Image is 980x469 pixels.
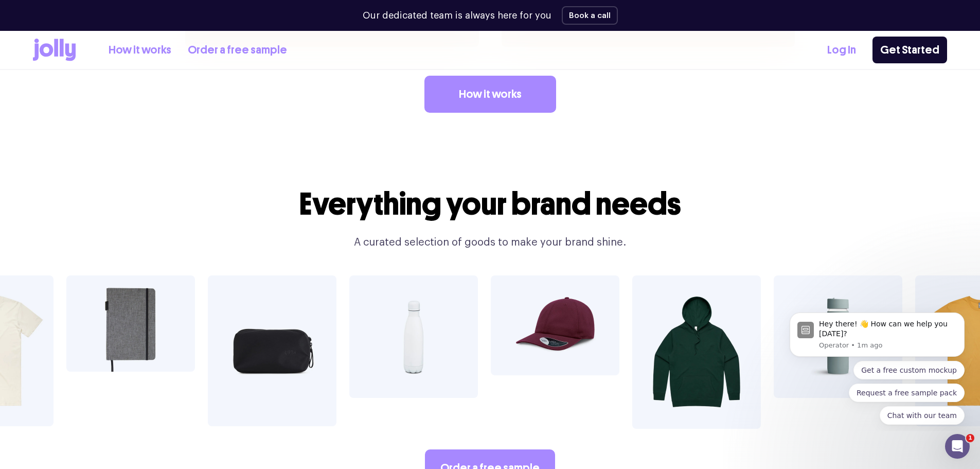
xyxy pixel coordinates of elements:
a: Log In [827,42,856,59]
a: Get Started [872,37,947,63]
a: How it works [424,76,556,113]
p: A curated selection of goods to make your brand shine. [293,234,688,251]
a: Order a free sample [188,42,287,59]
span: 1 [966,434,974,442]
iframe: Intercom notifications message [774,303,980,431]
p: Our dedicated team is always here for you [363,9,551,23]
h2: Everything your brand needs [293,187,688,222]
a: How it works [109,42,171,59]
button: Book a call [562,6,618,25]
iframe: Intercom live chat [945,434,970,459]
